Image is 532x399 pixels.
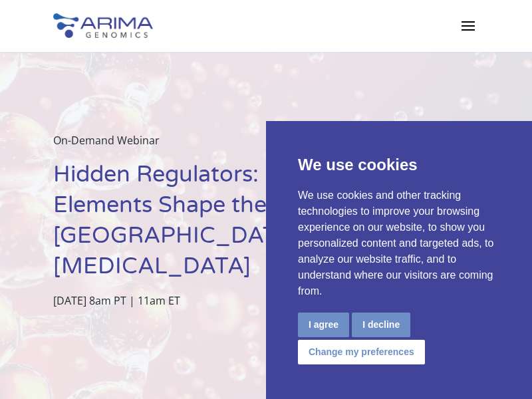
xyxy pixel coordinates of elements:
img: Arima-Genomics-logo [53,13,153,38]
h1: Hidden Regulators: How Transposable Elements Shape the 3D Genome in [GEOGRAPHIC_DATA] [MEDICAL_DATA] [53,160,479,292]
p: On-Demand Webinar [53,132,479,160]
button: I agree [298,313,349,337]
p: We use cookies [298,153,500,177]
button: I decline [352,313,410,337]
p: [DATE] 8am PT | 11am ET [53,292,479,309]
p: We use cookies and other tracking technologies to improve your browsing experience on our website... [298,188,500,299]
button: Change my preferences [298,340,425,364]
